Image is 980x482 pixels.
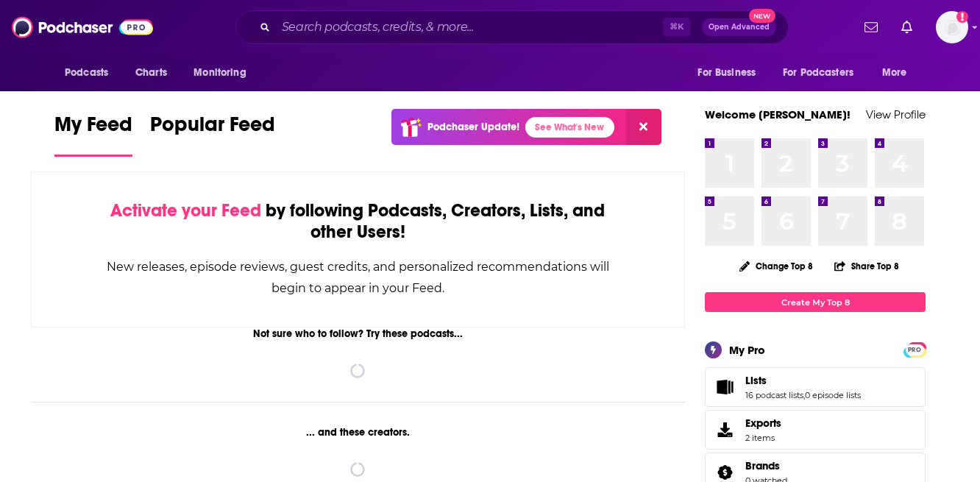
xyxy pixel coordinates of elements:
p: Podchaser Update! [427,121,519,133]
div: My Pro [729,343,765,357]
div: Not sure who to follow? Try these podcasts... [31,327,685,340]
input: Search podcasts, credits, & more... [276,15,663,39]
a: Show notifications dropdown [895,15,918,40]
button: open menu [872,59,926,87]
a: PRO [906,344,923,355]
span: Activate your Feed [110,199,261,221]
span: Lists [745,374,767,387]
a: See What's New [525,117,614,138]
span: Exports [710,419,739,440]
span: Lists [705,367,926,407]
a: My Feed [54,112,132,157]
span: My Feed [54,112,132,146]
img: User Profile [936,11,968,43]
a: Welcome [PERSON_NAME]! [705,107,851,121]
span: New [749,9,775,23]
span: Podcasts [65,63,108,83]
span: Open Advanced [709,24,770,31]
a: Brands [745,459,787,472]
button: open menu [54,59,127,87]
a: Show notifications dropdown [859,15,884,40]
span: , [803,390,805,400]
span: Charts [135,63,167,83]
span: Monitoring [193,63,246,83]
a: View Profile [866,107,926,121]
span: More [882,63,907,83]
div: New releases, episode reviews, guest credits, and personalized recommendations will begin to appe... [105,256,611,299]
span: For Business [697,63,756,83]
span: Logged in as CommsPodchaser [936,11,968,43]
span: PRO [906,344,923,355]
svg: Add a profile image [956,11,968,23]
div: ... and these creators. [31,426,685,439]
span: For Podcasters [783,63,853,83]
button: Open AdvancedNew [702,18,776,36]
a: Lists [710,377,739,397]
span: ⌘ K [663,18,690,37]
a: Lists [745,374,861,387]
a: 0 episode lists [805,390,861,400]
div: by following Podcasts, Creators, Lists, and other Users! [105,200,611,243]
a: Exports [705,410,926,450]
span: Popular Feed [150,112,275,146]
a: 16 podcast lists [745,390,803,400]
a: Create My Top 8 [705,292,926,312]
div: Search podcasts, credits, & more... [235,10,789,44]
img: Podchaser - Follow, Share and Rate Podcasts [12,13,153,41]
button: open menu [183,59,265,87]
span: Exports [745,417,781,430]
a: Charts [126,59,176,87]
button: open menu [773,59,875,87]
button: Show profile menu [936,11,968,43]
button: Change Top 8 [731,257,822,275]
span: 2 items [745,433,781,443]
button: open menu [687,59,774,87]
span: Brands [745,459,780,472]
a: Popular Feed [150,112,275,157]
button: Share Top 8 [834,252,900,280]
